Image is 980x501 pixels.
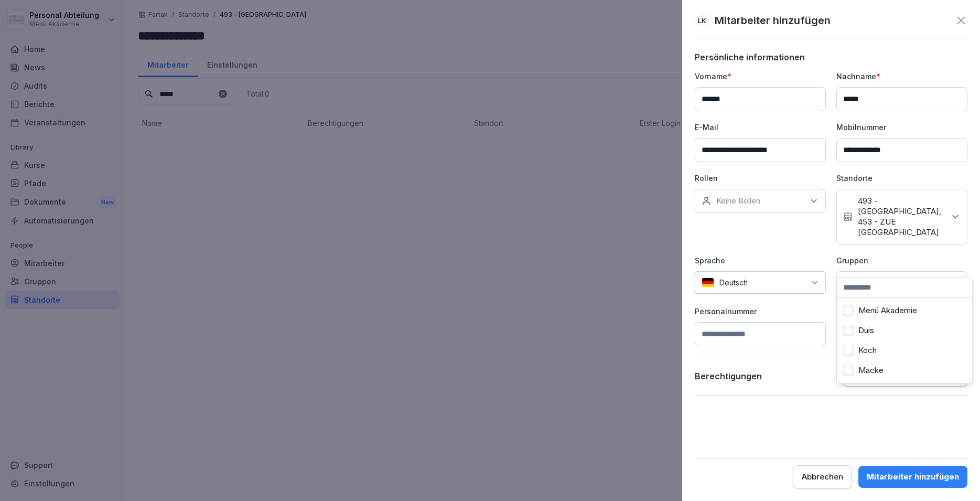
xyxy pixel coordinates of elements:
p: Mitarbeiter hinzufügen [715,13,831,28]
div: Mitarbeiter hinzufügen [867,471,959,483]
p: E-Mail [695,122,826,133]
p: Nachname [836,71,967,82]
p: Vorname [695,71,826,82]
p: Gruppen [836,255,967,266]
div: LK [695,13,709,28]
p: Mobilnummer [836,122,967,133]
p: 493 - [GEOGRAPHIC_DATA], 453 - ZUE [GEOGRAPHIC_DATA] [858,196,945,238]
div: Abbrechen [802,471,843,483]
p: Persönliche informationen [695,52,967,62]
p: Keine Rollen [716,196,760,206]
p: Rollen [695,173,826,184]
label: Macke [858,366,884,375]
p: Berechtigungen [695,371,762,381]
p: Standorte [836,173,967,184]
p: Sprache [695,255,826,266]
div: Deutsch [695,271,826,294]
img: de.svg [702,278,714,287]
button: Mitarbeiter hinzufügen [858,466,967,488]
label: Duis [858,326,874,335]
label: Menü Akademie [858,306,917,315]
label: Koch [858,346,877,355]
button: Abbrechen [793,465,852,488]
p: Personalnummer [695,306,826,317]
